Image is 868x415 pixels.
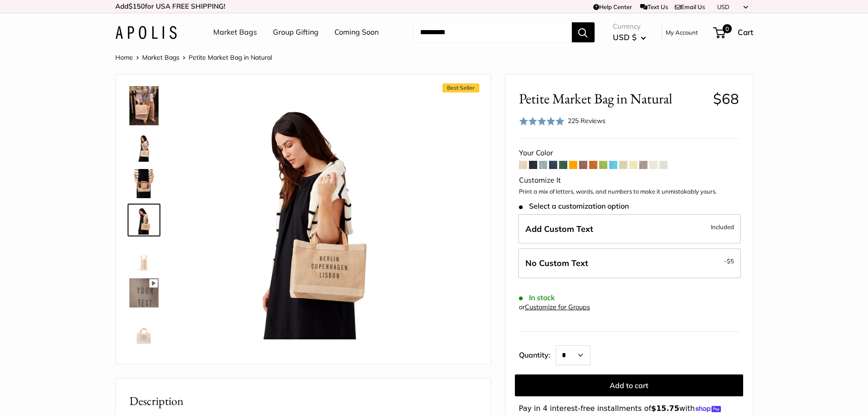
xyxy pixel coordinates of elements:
a: Coming Soon [334,26,379,39]
span: No Custom Text [525,258,588,268]
input: Search... [413,22,572,42]
span: 0 [722,24,731,33]
a: Help Center [593,3,632,10]
a: description_Super soft leather handles. [128,349,160,382]
span: Petite Market Bag in Natural [519,90,706,107]
span: Cart [738,27,753,37]
a: Petite Market Bag in Natural [128,204,160,236]
a: description_Seal of authenticity printed on the backside of every bag. [128,313,160,346]
label: Add Custom Text [518,214,741,244]
img: Petite Market Bag in Natural [129,242,159,271]
span: Best Seller [442,83,479,92]
a: Petite Market Bag in Natural [128,240,160,273]
img: Petite Market Bag in Natural [129,86,159,125]
a: Customize for Groups [525,303,590,311]
div: or [519,301,590,313]
span: - [724,256,734,266]
div: Your Color [519,146,739,160]
a: Group Gifting [273,26,318,39]
a: Text Us [640,3,668,10]
span: Add Custom Text [525,224,593,234]
img: Petite Market Bag in Natural [129,133,159,162]
img: Petite Market Bag in Natural [188,88,440,339]
a: Petite Market Bag in Natural [128,167,160,200]
a: 0 Cart [714,25,753,40]
span: Included [711,221,734,232]
span: $5 [727,257,734,265]
nav: Breadcrumb [115,51,272,63]
a: Petite Market Bag in Natural [128,84,160,127]
a: Market Bags [142,53,180,61]
h2: Description [129,392,477,410]
img: Petite Market Bag in Natural [129,205,159,235]
span: $68 [713,90,739,108]
button: USD $ [613,30,646,45]
a: Home [115,53,133,61]
a: My Account [666,27,698,38]
img: Petite Market Bag in Natural [129,278,159,307]
label: Leave Blank [518,248,741,278]
a: Petite Market Bag in Natural [128,277,160,309]
span: Petite Market Bag in Natural [189,53,272,61]
span: USD $ [613,32,637,42]
a: Petite Market Bag in Natural [128,131,160,164]
span: USD [717,3,729,10]
a: Market Bags [213,26,257,39]
span: Currency [613,20,646,33]
img: Petite Market Bag in Natural [129,169,159,198]
p: Print a mix of letters, words, and numbers to make it unmistakably yours. [519,187,739,196]
img: Apolis [115,26,177,39]
img: description_Seal of authenticity printed on the backside of every bag. [129,315,159,344]
div: Customize It [519,174,739,187]
span: In stock [519,293,555,302]
label: Quantity: [519,343,556,365]
span: Select a customization option [519,202,629,210]
span: $150 [128,2,145,10]
button: Search [572,22,595,42]
span: 225 Reviews [568,117,606,125]
button: Add to cart [515,374,743,396]
a: Email Us [675,3,705,10]
img: description_Super soft leather handles. [129,351,159,380]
